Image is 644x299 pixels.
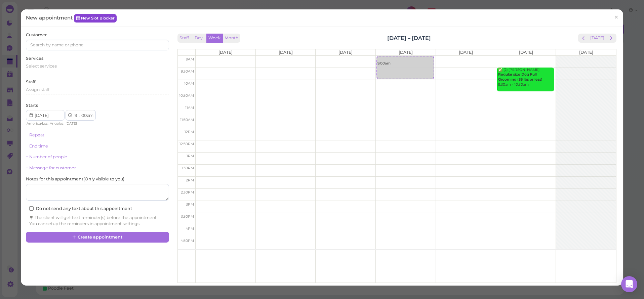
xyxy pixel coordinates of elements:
button: prev [578,34,589,43]
span: 3:30pm [181,214,194,219]
a: + End time [26,143,48,148]
label: Staff [26,79,35,85]
span: × [614,13,618,22]
button: Staff [177,34,191,43]
span: 9:30am [181,69,194,74]
button: Month [223,34,240,43]
label: Starts [26,102,38,109]
span: 4:30pm [180,239,194,243]
span: 12:30pm [179,142,194,146]
input: Search by name or phone [26,40,169,50]
span: 11:30am [180,118,194,122]
a: + Message for customer [26,165,76,170]
span: 10:30am [179,93,194,98]
label: Notes for this appointment ( Only visible to you ) [26,176,124,182]
span: 12pm [185,130,194,134]
div: ✅ (2) [PERSON_NAME] 9:30am - 10:30am [498,68,554,87]
label: Customer [26,32,47,38]
div: Open Intercom Messenger [621,276,637,292]
span: Assign staff [26,87,49,92]
span: [DATE] [519,50,533,55]
a: New Slot Blocker [74,14,117,22]
span: 2:30pm [181,190,194,195]
input: Do not send any text about this appointment [29,206,34,211]
span: [DATE] [66,121,77,126]
span: 10am [184,81,194,86]
span: [DATE] [338,50,353,55]
span: 2pm [186,178,194,182]
button: Create appointment [26,232,169,243]
span: 1:30pm [182,166,194,170]
label: Services [26,55,43,61]
h2: [DATE] – [DATE] [387,34,431,42]
div: 9:00am [377,56,433,66]
a: + Number of people [26,154,67,159]
button: Week [206,34,223,43]
span: America/Los_Angeles [27,121,64,126]
div: | [26,121,101,127]
span: [DATE] [459,50,473,55]
span: 1pm [187,154,194,158]
span: 3pm [186,202,194,207]
span: 11am [185,105,194,110]
span: [DATE] [399,50,413,55]
div: The client will get text reminder(s) before the appointment. You can setup the reminders in appoi... [29,215,165,227]
button: Day [191,34,207,43]
span: [DATE] [218,50,233,55]
span: New appointment [26,14,74,21]
span: [DATE] [579,50,593,55]
span: 9am [186,57,194,61]
button: next [606,34,616,43]
button: [DATE] [588,34,606,43]
label: Do not send any text about this appointment [29,206,132,212]
span: 4pm [186,226,194,231]
b: Regular size Dog Full Grooming (35 lbs or less) [498,72,542,82]
span: Select services [26,63,57,69]
a: + Repeat [26,132,44,137]
span: [DATE] [279,50,293,55]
